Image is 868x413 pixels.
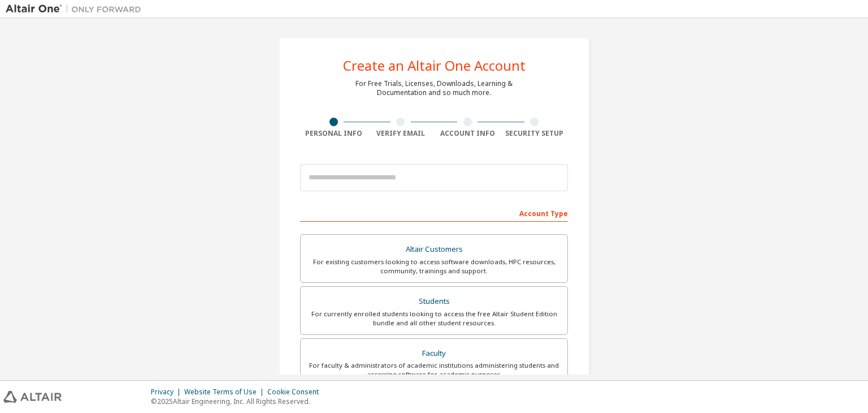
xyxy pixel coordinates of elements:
[307,346,561,362] div: Faculty
[6,3,147,15] img: Altair One
[343,59,526,72] div: Create an Altair One Account
[307,309,561,328] div: For currently enrolled students looking to access the free Altair Student Edition bundle and all ...
[151,388,184,397] div: Privacy
[300,129,367,138] div: Personal Info
[367,129,435,138] div: Verify Email
[307,242,561,257] div: Altair Customers
[151,397,325,406] p: © 2025 Altair Engineering, Inc. All Rights Reserved.
[267,388,325,397] div: Cookie Consent
[307,361,561,379] div: For faculty & administrators of academic institutions administering students and accessing softwa...
[307,257,561,276] div: For existing customers looking to access software downloads, HPC resources, community, trainings ...
[3,391,62,403] img: altair_logo.svg
[434,129,501,138] div: Account Info
[184,388,267,397] div: Website Terms of Use
[300,204,568,222] div: Account Type
[501,129,568,138] div: Security Setup
[355,79,513,97] div: For Free Trials, Licenses, Downloads, Learning & Documentation and so much more.
[307,294,561,309] div: Students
